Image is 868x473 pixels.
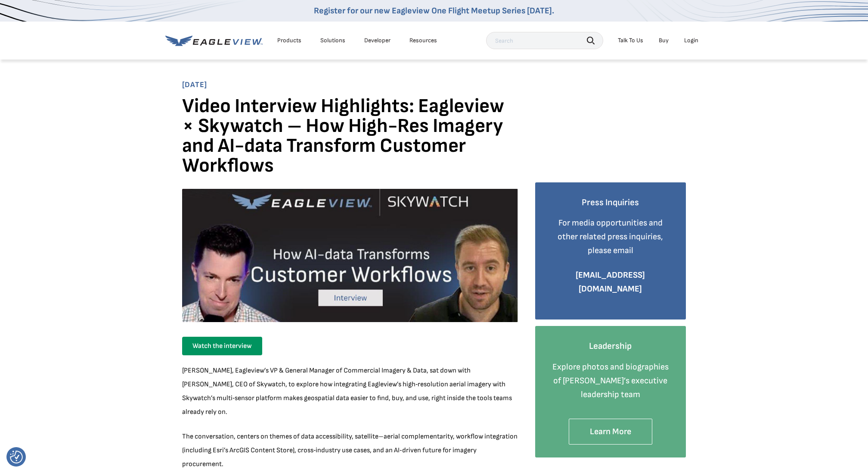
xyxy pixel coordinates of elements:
[277,37,301,44] div: Products
[618,37,643,44] div: Talk To Us
[548,360,673,401] p: Explore photos and biographies of [PERSON_NAME]’s executive leadership team
[182,364,518,419] p: [PERSON_NAME], Eagleview’s VP & General Manager of Commercial Imagery & Data, sat down with [PERS...
[320,37,345,44] div: Solutions
[409,37,437,44] div: Resources
[182,337,262,355] a: Watch the interview
[182,80,686,90] span: [DATE]
[10,451,23,464] button: Consent Preferences
[10,451,23,464] img: Revisit consent button
[486,32,603,49] input: Search
[548,216,673,257] p: For media opportunities and other related press inquiries, please email
[314,6,554,16] a: Register for our new Eagleview One Flight Meetup Series [DATE].
[684,37,698,44] div: Login
[182,430,518,471] p: The conversation, centers on themes of data accessibility, satellite–aerial complementarity, work...
[364,37,391,44] a: Developer
[548,339,673,354] h4: Leadership
[182,97,518,182] h1: Video Interview Highlights: Eagleview × Skywatch – How High-Res Imagery and AI-data Transform Cus...
[182,189,518,323] img: Patrick Gill, VP & General Manager of Commercial Imagery & Data at Eagleview, and James Slifierz,...
[548,195,673,210] h4: Press Inquiries
[659,37,669,44] a: Buy
[569,419,652,445] a: Learn More
[576,270,645,294] a: [EMAIL_ADDRESS][DOMAIN_NAME]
